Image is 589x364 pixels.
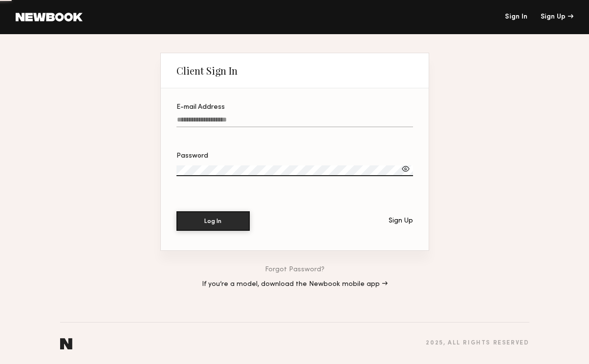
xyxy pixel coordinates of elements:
[176,116,413,127] input: E-mail Address
[505,14,527,20] a: Sign In
[265,266,325,273] a: Forgot Password?
[176,104,413,111] div: E-mail Address
[202,281,388,288] a: If you’re a model, download the Newbook mobile app →
[176,211,250,231] button: Log In
[176,153,413,160] div: Password
[176,65,238,77] div: Client Sign In
[176,165,413,176] input: Password
[541,14,573,20] div: Sign Up
[389,218,413,224] div: Sign Up
[426,340,529,346] div: 2025 , all rights reserved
